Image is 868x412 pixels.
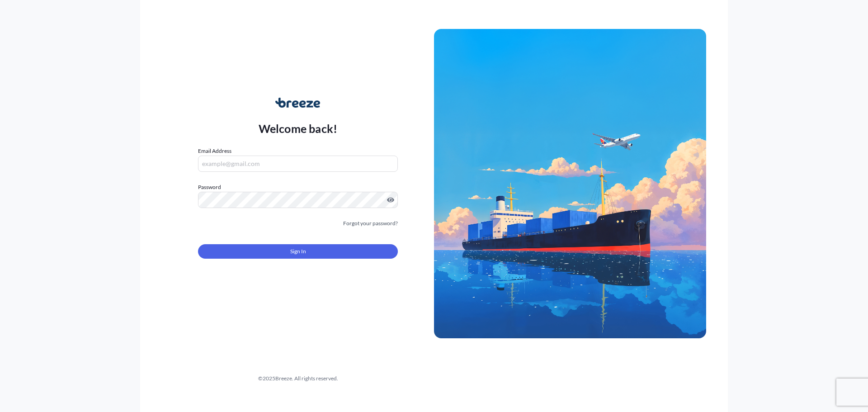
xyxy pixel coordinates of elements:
span: Sign In [290,247,306,256]
p: Welcome back! [259,121,338,136]
img: Ship illustration [434,29,706,338]
label: Password [198,183,398,192]
input: example@gmail.com [198,156,398,172]
button: Sign In [198,244,398,259]
button: Show password [387,196,394,204]
label: Email Address [198,147,231,156]
a: Forgot your password? [343,219,398,228]
div: © 2025 Breeze. All rights reserved. [162,374,434,383]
